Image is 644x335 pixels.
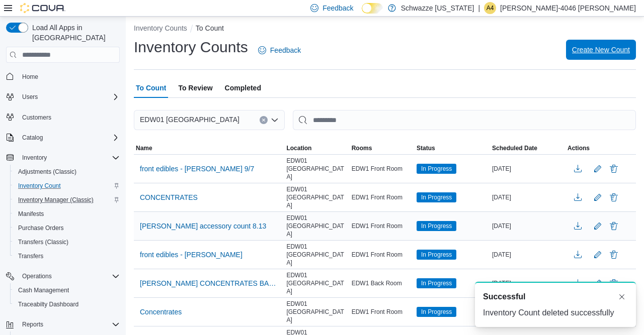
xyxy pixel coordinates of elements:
button: [PERSON_NAME] CONCENTRATES BACK ROOM [DATE] [136,276,282,291]
span: In Progress [417,221,456,231]
span: Catalog [18,132,120,144]
div: [DATE] [490,249,566,261]
span: Inventory Count [14,180,120,192]
div: Alex-4046 Rubin [484,2,496,14]
button: Cash Management [10,283,124,297]
span: Name [136,144,152,152]
a: Transfers (Classic) [14,236,72,248]
button: Inventory [18,152,51,164]
span: In Progress [417,307,456,317]
button: Delete [608,249,620,261]
span: Dark Mode [362,14,362,14]
span: Rooms [352,144,372,152]
button: Status [415,142,490,154]
button: Rooms [350,142,415,154]
div: Inventory Count deleted successfully [483,307,628,319]
div: [DATE] [490,191,566,203]
button: Manifests [10,207,124,221]
span: EDW01 [GEOGRAPHIC_DATA] [286,214,347,238]
span: Transfers (Classic) [18,238,68,246]
button: Delete [608,191,620,203]
button: Edit count details [592,218,604,234]
button: Purchase Orders [10,221,124,235]
span: Actions [568,144,590,152]
div: [DATE] [490,220,566,232]
span: Create New Count [572,45,630,55]
a: Customers [18,111,55,124]
span: Cash Management [14,284,120,296]
span: EDW01 [GEOGRAPHIC_DATA] [286,271,347,295]
span: In Progress [421,164,452,173]
span: Adjustments (Classic) [14,166,120,178]
button: Inventory Counts [134,24,187,32]
span: Completed [225,78,261,98]
span: Reports [18,318,120,330]
button: Home [2,69,124,83]
span: EDW01 [GEOGRAPHIC_DATA] [286,157,347,181]
button: [PERSON_NAME] accessory count 8.13 [136,218,270,234]
a: Manifests [14,208,48,220]
button: Reports [18,318,47,330]
span: EDW01 [GEOGRAPHIC_DATA] [286,300,347,324]
button: Users [2,90,124,104]
button: Inventory Count [10,179,124,193]
span: Scheduled Date [492,144,537,152]
span: Manifests [14,208,120,220]
span: Customers [18,111,120,124]
span: Operations [18,270,120,282]
span: Inventory Count [18,182,61,190]
button: Scheduled Date [490,142,566,154]
span: Reports [22,320,43,328]
span: Operations [22,272,52,280]
span: A4 [487,2,494,14]
span: EDW01 [GEOGRAPHIC_DATA] [140,114,239,126]
span: Adjustments (Classic) [18,168,76,176]
span: Home [18,70,120,82]
button: Clear input [260,116,268,124]
button: Concentrates [136,304,186,319]
input: Dark Mode [362,3,383,14]
span: Purchase Orders [14,222,120,234]
button: Traceabilty Dashboard [10,297,124,311]
a: Purchase Orders [14,222,68,234]
button: Name [134,142,284,154]
div: Notification [483,291,628,303]
span: Home [22,73,38,81]
span: Status [417,144,435,152]
div: EDW1 Front Room [350,163,415,175]
div: EDW1 Front Room [350,306,415,318]
button: Inventory Manager (Classic) [10,193,124,207]
span: In Progress [421,250,452,259]
span: Transfers [14,250,120,262]
span: [PERSON_NAME] CONCENTRATES BACK ROOM [DATE] [140,278,278,288]
span: Users [22,93,38,101]
img: Cova [20,3,65,13]
h1: Inventory Counts [134,37,248,57]
button: Catalog [2,131,124,145]
span: Inventory [18,152,120,164]
div: [DATE] [490,163,566,175]
button: Transfers (Classic) [10,235,124,249]
button: Transfers [10,249,124,263]
button: Edit count details [592,247,604,262]
span: In Progress [417,164,456,174]
button: Operations [2,269,124,283]
span: In Progress [417,278,456,288]
span: Feedback [323,3,353,13]
span: In Progress [417,250,456,260]
span: Successful [483,291,525,303]
a: Feedback [254,40,305,60]
nav: An example of EuiBreadcrumbs [134,23,636,35]
div: EDW1 Front Room [350,220,415,232]
span: In Progress [421,221,452,231]
span: Feedback [270,45,301,55]
button: Inventory [2,151,124,165]
p: [PERSON_NAME]-4046 [PERSON_NAME] [500,2,636,14]
span: front edibles - [PERSON_NAME] 9/7 [140,164,254,174]
span: Transfers (Classic) [14,236,120,248]
button: To Count [196,24,224,32]
span: EDW01 [GEOGRAPHIC_DATA] [286,243,347,267]
span: Inventory Manager (Classic) [18,196,94,204]
button: Delete [608,163,620,175]
span: Purchase Orders [18,224,64,232]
